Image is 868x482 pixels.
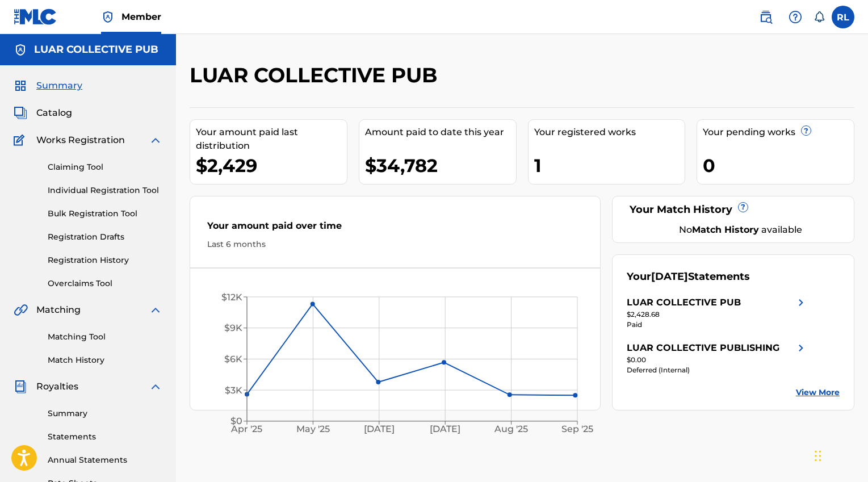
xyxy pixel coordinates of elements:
div: 1 [534,153,685,178]
a: Registration Drafts [48,231,162,243]
img: expand [149,133,162,147]
a: LUAR COLLECTIVE PUBright chevron icon$2,428.68Paid [627,296,807,330]
tspan: [DATE] [364,424,395,434]
img: Royalties [14,380,27,393]
img: Matching [14,303,28,317]
img: right chevron icon [794,341,808,355]
tspan: $3K [225,385,242,396]
tspan: May '25 [296,424,330,434]
a: CatalogCatalog [14,106,72,120]
tspan: Sep '25 [561,424,593,434]
span: Matching [36,303,81,317]
div: $2,428.68 [627,309,807,320]
div: 0 [703,153,854,178]
div: LUAR COLLECTIVE PUB [627,296,741,309]
iframe: Chat Widget [811,427,868,482]
h2: LUAR COLLECTIVE PUB [190,62,443,88]
div: Your Statements [627,269,750,284]
tspan: $9K [224,322,242,333]
span: ? [802,126,811,135]
span: Summary [36,79,82,93]
span: Member [121,10,161,23]
div: No available [641,223,840,237]
a: Summary [48,408,162,420]
div: Notifications [814,11,825,23]
tspan: Apr '25 [231,424,263,434]
img: Catalog [14,106,27,120]
tspan: $0 [230,416,242,426]
div: $34,782 [365,153,516,178]
span: Royalties [36,380,78,393]
tspan: Aug '25 [494,424,528,434]
span: Catalog [36,106,72,120]
div: Your Match History [627,202,840,217]
tspan: $6K [224,354,242,364]
div: LUAR COLLECTIVE PUBLISHING [627,341,779,355]
div: Your amount paid last distribution [196,125,347,153]
img: right chevron icon [794,296,808,309]
a: Bulk Registration Tool [48,208,162,220]
strong: Match History [692,224,759,235]
img: Accounts [14,43,27,57]
div: Your amount paid over time [207,219,583,238]
a: Individual Registration Tool [48,185,162,196]
div: Your pending works [703,125,854,139]
img: Summary [14,79,27,93]
img: MLC Logo [14,9,57,25]
iframe: Resource Center [836,311,868,404]
div: Last 6 months [207,238,583,250]
img: expand [149,303,162,317]
div: User Menu [832,6,854,28]
div: Your registered works [534,125,685,139]
a: Statements [48,431,162,443]
div: Drag [815,439,821,473]
img: Top Rightsholder [101,10,115,24]
div: Paid [627,320,807,330]
a: Overclaims Tool [48,278,162,290]
div: Amount paid to date this year [365,125,516,139]
a: Claiming Tool [48,161,162,173]
tspan: [DATE] [430,424,460,434]
a: LUAR COLLECTIVE PUBLISHINGright chevron icon$0.00Deferred (Internal) [627,341,807,375]
a: Match History [48,354,162,366]
a: Public Search [754,6,777,28]
div: Deferred (Internal) [627,365,807,375]
a: Matching Tool [48,331,162,343]
tspan: $12K [221,292,242,303]
span: Works Registration [36,133,125,147]
img: Works Registration [14,133,28,147]
img: search [759,10,773,24]
a: View More [796,387,840,399]
a: Annual Statements [48,454,162,466]
h5: LUAR COLLECTIVE PUB [34,43,158,56]
img: help [789,10,802,24]
a: SummarySummary [14,79,82,93]
div: Help [784,6,807,28]
img: expand [149,380,162,393]
span: ? [739,203,748,212]
span: [DATE] [651,270,688,283]
div: $2,429 [196,153,347,178]
div: $0.00 [627,355,807,365]
a: Registration History [48,254,162,266]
